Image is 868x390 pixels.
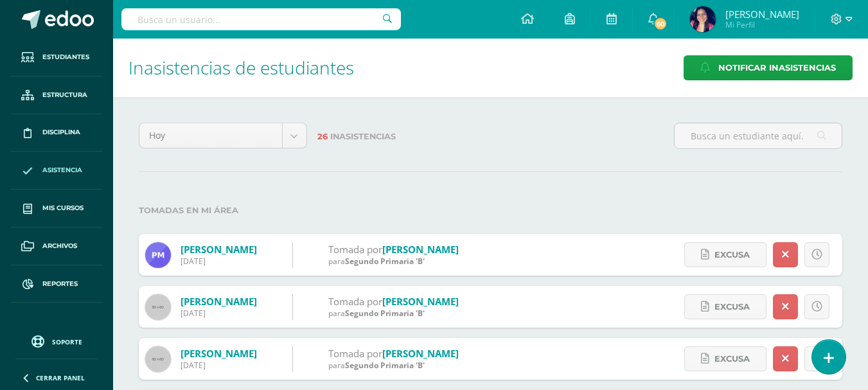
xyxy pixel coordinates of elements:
img: 1ddc30fbb94eda4e92d8232ccb25b2c3.png [690,6,716,32]
a: Archivos [10,227,103,265]
a: Disciplina [10,114,103,152]
span: Segundo Primaria 'B' [345,360,425,371]
label: Tomadas en mi área [139,197,842,224]
span: Segundo Primaria 'B' [345,256,425,267]
span: Mi Perfil [725,19,799,30]
span: Excusa [714,347,750,371]
span: Inasistencias [330,132,396,141]
span: Tomada por [328,243,382,256]
span: 26 [317,132,328,141]
span: Excusa [714,295,750,319]
img: d6d156518758a182c7a4fdd1eb21ae48.png [145,242,171,268]
input: Busca un estudiante aquí... [675,123,842,148]
a: [PERSON_NAME] [382,347,459,360]
span: Cerrar panel [36,373,85,382]
a: Reportes [10,265,103,303]
a: Estudiantes [10,39,103,76]
span: Reportes [42,279,78,289]
a: [PERSON_NAME] [181,295,257,308]
span: Asistencia [42,165,82,175]
div: [DATE] [181,360,257,371]
a: Excusa [684,242,766,267]
span: Excusa [714,243,750,267]
div: para [328,360,459,371]
a: Notificar Inasistencias [684,55,853,80]
span: Tomada por [328,295,382,308]
span: Segundo Primaria 'B' [345,308,425,319]
a: Asistencia [10,152,103,190]
span: Estructura [42,90,87,100]
a: [PERSON_NAME] [382,295,459,308]
span: Estudiantes [42,52,89,62]
a: Excusa [684,346,766,371]
span: Archivos [42,241,77,251]
span: Mis cursos [42,203,84,213]
a: [PERSON_NAME] [181,243,257,256]
a: Soporte [15,332,98,350]
a: [PERSON_NAME] [382,243,459,256]
a: Hoy [139,123,306,148]
div: para [328,256,459,267]
span: 60 [653,17,668,31]
span: Tomada por [328,347,382,360]
span: Hoy [149,123,272,148]
a: Excusa [684,294,766,319]
span: Disciplina [42,127,80,137]
span: Inasistencias de estudiantes [128,55,354,80]
a: Mis cursos [10,190,103,227]
div: [DATE] [181,308,257,319]
img: 60x60 [145,346,171,372]
div: para [328,308,459,319]
span: [PERSON_NAME] [725,8,799,21]
a: Estructura [10,76,103,114]
input: Busca un usuario... [121,8,401,30]
img: 60x60 [145,294,171,320]
a: [PERSON_NAME] [181,347,257,360]
span: Soporte [52,337,82,346]
div: [DATE] [181,256,257,267]
span: Notificar Inasistencias [718,56,836,80]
